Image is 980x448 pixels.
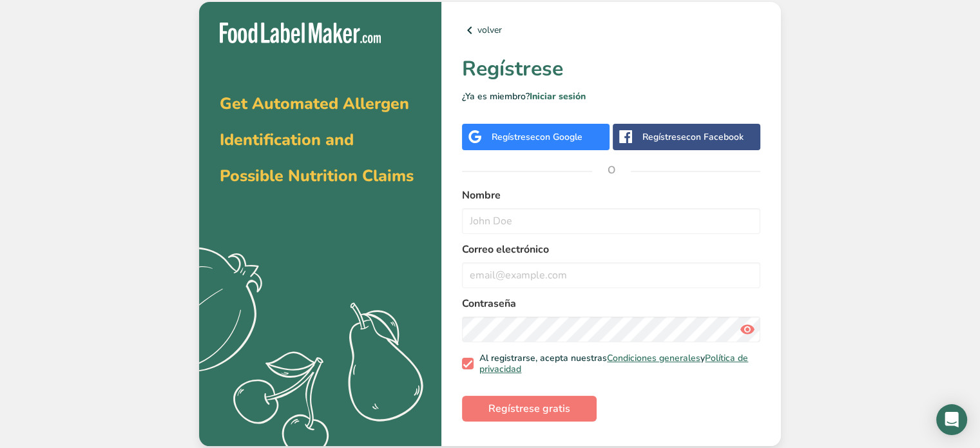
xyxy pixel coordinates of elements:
[642,130,744,144] div: Regístrese
[462,296,760,311] label: Contraseña
[530,90,586,102] a: Iniciar sesión
[462,54,760,84] h1: Regístrese
[462,396,597,422] button: Regístrese gratis
[686,131,744,143] span: con Facebook
[607,352,700,364] a: Condiciones generales
[462,262,760,288] input: email@example.com
[462,208,760,234] input: John Doe
[592,151,631,190] span: O
[535,131,582,143] span: con Google
[462,188,760,203] label: Nombre
[462,90,760,103] p: ¿Ya es miembro?
[488,401,570,416] span: Regístrese gratis
[479,352,748,376] a: Política de privacidad
[220,23,381,44] img: Food Label Maker
[492,130,582,144] div: Regístrese
[220,93,414,187] span: Get Automated Allergen Identification and Possible Nutrition Claims
[936,404,967,435] div: Open Intercom Messenger
[462,23,760,38] a: volver
[474,353,756,375] span: Al registrarse, acepta nuestras y
[462,242,760,257] label: Correo electrónico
